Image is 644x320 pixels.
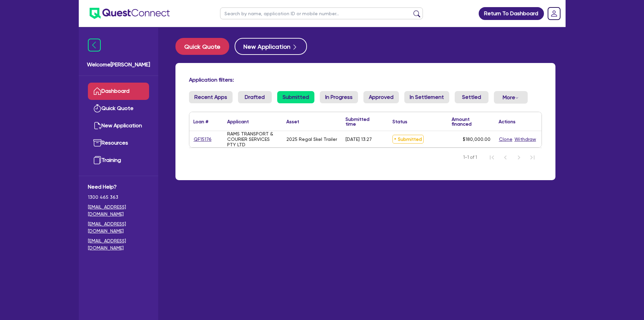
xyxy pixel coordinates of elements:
a: Recent Apps [189,91,233,103]
a: Quick Quote [175,38,235,55]
div: Applicant [227,119,249,124]
a: [EMAIL_ADDRESS][DOMAIN_NAME] [88,204,149,218]
img: new-application [93,122,101,130]
button: Dropdown toggle [494,91,528,104]
a: Settled [455,91,488,103]
span: Need Help? [88,183,149,191]
div: Actions [499,119,516,124]
img: resources [93,139,101,147]
a: New Application [88,117,149,134]
button: Clone [499,135,513,143]
a: Dropdown toggle [545,5,563,22]
a: QF15176 [193,135,212,143]
div: Asset [286,119,299,124]
input: Search by name, application ID or mobile number... [220,7,423,19]
button: Previous Page [499,151,512,164]
a: [EMAIL_ADDRESS][DOMAIN_NAME] [88,237,149,252]
img: icon-menu-close [88,39,101,51]
span: 1-1 of 1 [463,154,477,161]
a: [EMAIL_ADDRESS][DOMAIN_NAME] [88,220,149,235]
div: 2025 Regal Skel Trailer [286,136,337,142]
img: training [93,156,101,164]
span: $180,000.00 [463,136,491,142]
button: First Page [485,151,499,164]
img: quest-connect-logo-blue [90,8,170,19]
img: quick-quote [93,104,101,112]
span: 1300 465 363 [88,194,149,201]
a: In Settlement [404,91,449,103]
div: RAMS TRANSPORT & COURIER SERVICES PTY LTD [227,131,278,147]
div: Loan # [193,119,208,124]
a: Approved [363,91,399,103]
span: Submitted [392,135,424,144]
button: Next Page [512,151,526,164]
a: Training [88,152,149,169]
div: Amount financed [452,117,491,126]
a: Dashboard [88,83,149,100]
a: Quick Quote [88,100,149,117]
div: [DATE] 13:27 [345,136,372,142]
button: Quick Quote [175,38,229,55]
span: Welcome [PERSON_NAME] [87,61,150,69]
a: Resources [88,134,149,152]
a: Return To Dashboard [479,7,544,20]
button: New Application [235,38,307,55]
h4: Application filters: [189,77,542,83]
div: Submitted time [345,117,378,126]
div: Status [392,119,407,124]
a: Drafted [238,91,272,103]
a: Submitted [277,91,314,103]
button: Withdraw [514,135,536,143]
a: In Progress [320,91,358,103]
button: Last Page [526,151,539,164]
